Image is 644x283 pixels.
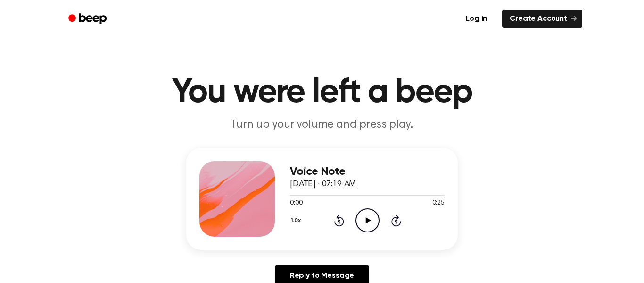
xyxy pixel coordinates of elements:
button: 1.0x [290,213,304,229]
h1: You were left a beep [81,76,563,110]
span: 0:00 [290,198,302,208]
a: Log in [456,8,496,30]
span: [DATE] · 07:19 AM [290,180,356,189]
a: Create Account [502,10,582,28]
p: Turn up your volume and press play. [141,117,503,133]
a: Beep [62,10,115,28]
h3: Voice Note [290,165,445,178]
span: 0:25 [432,198,445,208]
